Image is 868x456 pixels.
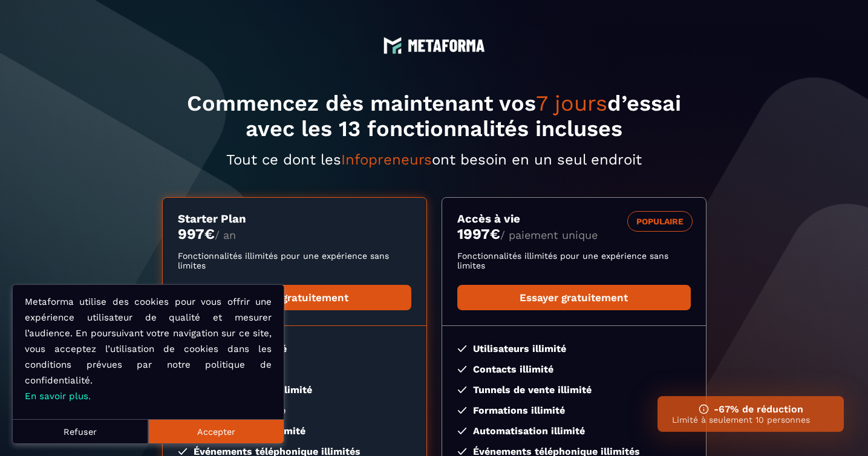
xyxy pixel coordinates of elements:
currency: € [490,226,500,243]
h3: Starter Plan [178,212,411,226]
li: Tunnels de vente illimité [457,384,691,396]
img: ifno [699,404,709,414]
span: Infopreneurs [341,151,432,168]
currency: € [204,226,215,243]
img: checked [457,407,467,414]
span: / an [215,229,236,241]
p: Metaforma utilise des cookies pour vous offrir une expérience utilisateur de qualité et mesurer l... [25,294,272,404]
li: Formations illimité [178,405,411,416]
a: Essayer gratuitement [457,285,691,310]
li: Automatisation illimité [178,425,411,437]
button: Refuser [13,419,148,443]
img: logo [383,36,402,54]
img: checked [457,345,467,352]
div: POPULAIRE [627,211,693,232]
h3: -67% de réduction [672,403,829,415]
li: Utilisateurs illimité [457,343,691,354]
money: 997 [178,226,215,243]
p: Tout ce dont les ont besoin en un seul endroit [162,151,706,168]
button: Accepter [148,419,284,443]
span: / paiement unique [500,229,598,241]
li: Contacts illimité [457,363,691,375]
a: Essayer gratuitement [178,285,411,310]
p: Fonctionnalités illimités pour une expérience sans limites [457,251,691,270]
img: checked [457,428,467,434]
span: 7 jours [536,91,607,116]
li: Utilisateurs illimité [178,343,411,354]
img: checked [457,448,467,455]
li: Tunnels de vente illimité [178,384,411,396]
money: 1997 [457,226,500,243]
p: Limité à seulement 10 personnes [672,415,829,425]
h1: Commencez dès maintenant vos d’essai avec les 13 fonctionnalités incluses [162,91,706,142]
img: checked [457,386,467,393]
img: checked [457,366,467,373]
p: Fonctionnalités illimités pour une expérience sans limites [178,251,411,270]
img: checked [178,448,188,455]
h3: Accès à vie [457,212,691,226]
li: Formations illimité [457,405,691,416]
li: Contacts illimité [178,363,411,375]
li: Automatisation illimité [457,425,691,437]
a: En savoir plus. [25,391,91,402]
img: logo [408,39,485,52]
